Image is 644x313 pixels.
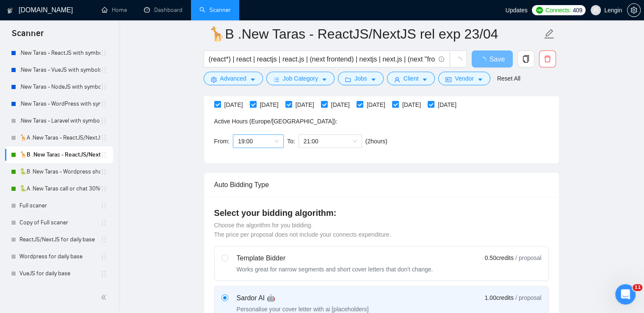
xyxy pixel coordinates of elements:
[544,28,555,39] span: edit
[292,100,318,109] span: [DATE]
[100,185,107,192] span: holder
[593,7,599,13] span: user
[5,61,113,78] li: .New Taras - VueJS with symbols
[615,284,636,305] iframe: Intercom live chat
[100,134,107,141] span: holder
[214,118,337,125] span: Active Hours ( Europe/[GEOGRAPHIC_DATA] ):
[144,6,182,14] a: dashboardDashboard
[283,74,318,83] span: Job Category
[19,78,100,95] a: .New Taras - NodeJS with symbols
[627,3,641,17] button: setting
[100,202,107,209] span: holder
[539,50,556,67] button: delete
[19,61,100,78] a: .New Taras - VueJS with symbols
[100,253,107,260] span: holder
[214,222,391,238] span: Choose the algorithm for you bidding. The price per proposal does not include your connects expen...
[515,254,541,262] span: / proposal
[536,7,543,14] img: upwork-logo.png
[422,76,428,83] span: caret-down
[627,7,640,14] span: setting
[266,72,334,85] button: barsJob Categorycaret-down
[518,55,534,63] span: copy
[287,138,295,145] span: To:
[101,293,109,302] span: double-left
[5,163,113,180] li: 🐍B .New Taras - Wordpress short 23/04
[363,100,389,109] span: [DATE]
[102,6,127,14] a: homeHome
[5,197,113,214] li: Full scaner
[221,100,246,109] span: [DATE]
[19,214,100,231] a: Copy of Full scaner
[100,270,107,277] span: holder
[572,6,582,15] span: 409
[209,54,435,64] input: Search Freelance Jobs...
[485,293,514,302] span: 1.00 credits
[489,54,505,64] span: Save
[274,76,279,83] span: bars
[434,100,460,109] span: [DATE]
[439,56,444,62] span: info-circle
[5,265,113,282] li: VueJS for daily base
[354,74,367,83] span: Jobs
[19,231,100,248] a: ReactJS/NextJS for daily base
[100,67,107,73] span: holder
[404,74,419,83] span: Client
[214,173,549,197] div: Auto Bidding Type
[472,50,513,67] button: Save
[237,253,433,263] div: Template Bidder
[19,197,100,214] a: Full scaner
[5,95,113,112] li: .New Taras - WordPress with symbols
[199,6,231,14] a: searchScanner
[100,84,107,90] span: holder
[627,7,641,14] a: setting
[454,57,462,64] span: loading
[5,112,113,129] li: .New Taras - Laravel with symbols
[304,135,357,148] span: 21:00
[19,248,100,265] a: Wordpress for daily base
[19,95,100,112] a: .New Taras - WordPress with symbols
[5,129,113,146] li: 🦒A .New Taras - ReactJS/NextJS usual 23/04
[100,151,107,158] span: holder
[517,50,534,67] button: copy
[100,168,107,175] span: holder
[19,265,100,282] a: VueJS for daily base
[455,74,473,83] span: Vendor
[5,231,113,248] li: ReactJS/NextJS for daily base
[321,76,327,83] span: caret-down
[5,248,113,265] li: Wordpress for daily base
[338,72,384,85] button: folderJobscaret-down
[506,7,528,14] span: Updates
[100,50,107,56] span: holder
[7,4,13,17] img: logo
[387,72,435,85] button: userClientcaret-down
[100,219,107,226] span: holder
[238,135,279,148] span: 19:00
[208,23,542,45] input: Scanner name...
[100,236,107,243] span: holder
[5,45,113,61] li: .New Taras - ReactJS with symbols
[19,112,100,129] a: .New Taras - Laravel with symbols
[19,129,100,146] a: 🦒A .New Taras - ReactJS/NextJS usual 23/04
[19,163,100,180] a: 🐍B .New Taras - Wordpress short 23/04
[257,100,282,109] span: [DATE]
[477,76,483,83] span: caret-down
[19,180,100,197] a: 🐍A .New Taras call or chat 30%view 0 reply 23/04
[211,76,217,83] span: setting
[5,146,113,163] li: 🦒B .New Taras - ReactJS/NextJS rel exp 23/04
[394,76,400,83] span: user
[100,117,107,124] span: holder
[485,253,514,263] span: 0.50 credits
[5,180,113,197] li: 🐍A .New Taras call or chat 30%view 0 reply 23/04
[204,72,263,85] button: settingAdvancedcaret-down
[100,101,107,107] span: holder
[220,74,246,83] span: Advanced
[545,6,571,15] span: Connects:
[214,207,549,219] h4: Select your bidding algorithm:
[237,293,369,303] div: Sardor AI 🤖
[5,78,113,95] li: .New Taras - NodeJS with symbols
[370,76,376,83] span: caret-down
[445,76,451,83] span: idcard
[345,76,351,83] span: folder
[438,72,490,85] button: idcardVendorcaret-down
[214,138,230,145] span: From:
